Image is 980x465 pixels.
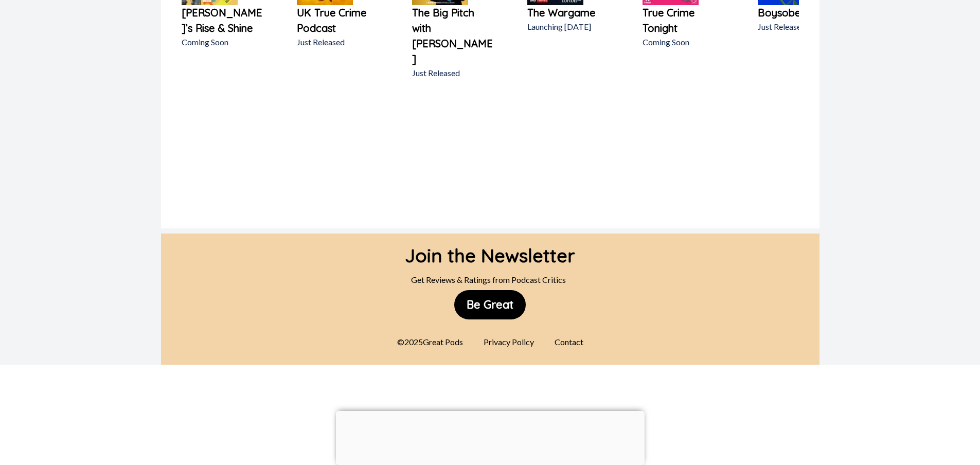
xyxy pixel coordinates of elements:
iframe: Advertisement [336,411,645,462]
p: Coming Soon [182,36,264,48]
button: Be Great [454,290,526,319]
a: Boysober [758,5,840,21]
p: Just Released [758,21,840,33]
p: Coming Soon [643,36,725,48]
div: Get Reviews & Ratings from Podcast Critics [405,270,575,290]
a: The Big Pitch with [PERSON_NAME] [412,5,494,67]
div: Join the Newsletter [405,234,575,270]
a: The Wargame [527,5,610,21]
p: Just Released [297,36,379,48]
p: Just Released [412,67,494,79]
div: © 2025 Great Pods [391,332,469,352]
iframe: Advertisement [182,370,799,416]
a: [PERSON_NAME]’s Rise & Shine [182,5,264,36]
a: True Crime Tonight [643,5,725,36]
div: Privacy Policy [477,332,540,352]
p: Launching [DATE] [527,21,610,33]
div: Contact [548,332,590,352]
a: UK True Crime Podcast [297,5,379,36]
iframe: Advertisement [182,84,799,228]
